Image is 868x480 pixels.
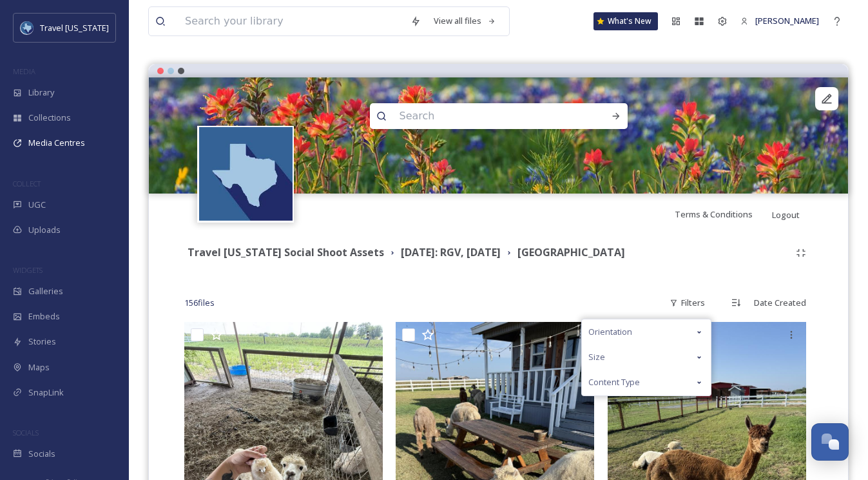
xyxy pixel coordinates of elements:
a: What's New [593,12,658,30]
span: MEDIA [13,66,35,76]
span: Media Centres [28,137,85,149]
strong: [DATE]: RGV, [DATE] [401,245,501,259]
div: Filters [663,290,711,315]
span: Socials [28,448,55,460]
span: Stories [28,335,56,348]
span: Size [588,351,605,363]
span: Logout [772,209,800,221]
span: [PERSON_NAME] [755,15,819,26]
a: View all files [427,8,503,34]
span: Library [28,86,54,99]
span: Maps [28,361,50,374]
span: Terms & Conditions [675,208,753,220]
a: Terms & Conditions [675,206,772,222]
span: Orientation [588,326,632,338]
span: Galleries [28,285,63,297]
span: Uploads [28,224,61,236]
span: Embeds [28,310,60,323]
button: Open Chat [811,423,849,461]
span: WIDGETS [13,265,43,275]
img: images%20%281%29.jpeg [21,21,34,34]
span: UGC [28,199,46,211]
span: COLLECT [13,179,41,188]
span: SnapLink [28,386,64,399]
img: images%20%281%29.jpeg [199,127,293,221]
a: [PERSON_NAME] [734,8,825,34]
strong: [GEOGRAPHIC_DATA] [517,245,625,259]
div: Date Created [747,290,813,315]
input: Search [393,102,570,130]
span: Travel [US_STATE] [40,22,109,34]
span: 156 file s [184,297,215,309]
span: Collections [28,112,71,124]
img: bonefish.becky_07292025_79254b00-8ba1-6220-91c7-8e14bc394f1c.jpg [149,77,848,194]
span: SOCIALS [13,428,39,437]
input: Search your library [178,7,404,35]
strong: Travel [US_STATE] Social Shoot Assets [188,245,384,259]
span: Content Type [588,376,640,388]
